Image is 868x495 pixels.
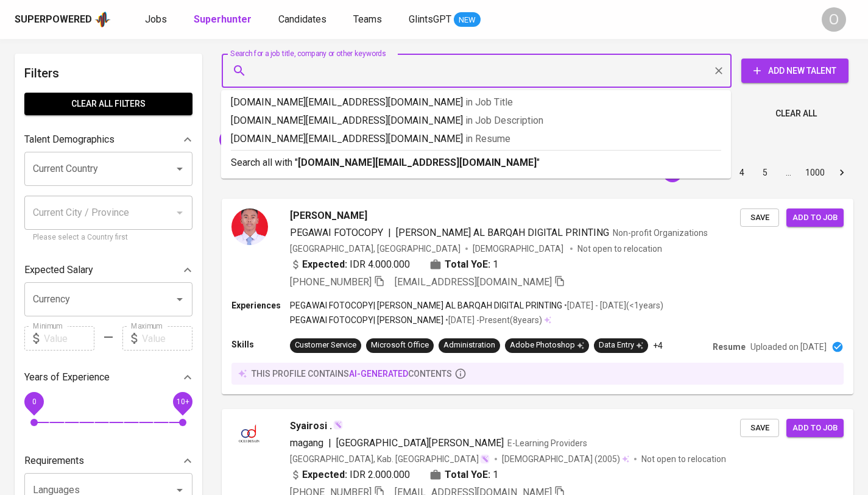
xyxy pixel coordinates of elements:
p: Search all with " " [231,155,721,170]
button: Open [171,160,188,177]
span: [GEOGRAPHIC_DATA][PERSON_NAME] [336,437,504,449]
div: Expected Salary [24,258,192,282]
button: Add to job [786,208,844,227]
span: Add to job [792,421,838,435]
button: Clear All filters [24,93,192,115]
p: [DOMAIN_NAME][EMAIL_ADDRESS][DOMAIN_NAME] [231,113,721,128]
p: Skills [231,338,290,351]
p: Requirements [24,454,84,468]
span: Non-profit Organizations [613,228,708,238]
a: Superpoweredapp logo [15,10,111,29]
img: 664c248a671f7cccb0850e3067652646.jpg [231,419,268,455]
span: in Resume [465,133,510,144]
a: GlintsGPT NEW [409,12,481,27]
div: Superpowered [15,13,92,27]
p: Experiences [231,299,290,312]
span: GlintsGPT [409,13,451,25]
p: Resume [713,341,746,353]
button: Save [740,208,779,227]
p: this profile contains contents [252,368,452,380]
button: Open [171,291,188,308]
button: Clear [710,62,727,79]
div: Years of Experience [24,365,192,390]
div: [PERSON_NAME] [219,130,307,149]
span: 1 [493,257,498,272]
div: IDR 4.000.000 [290,257,410,272]
a: Candidates [278,12,329,27]
span: magang [290,437,323,449]
div: Data Entry [599,340,643,351]
div: Talent Demographics [24,127,192,152]
span: PEGAWAI FOTOCOPY [290,227,383,238]
p: Please select a Country first [33,232,184,244]
b: Total YoE: [445,257,490,272]
span: Syairosi . [290,419,332,433]
span: Clear All filters [34,96,183,112]
b: Expected: [302,468,347,482]
div: Administration [443,340,495,351]
span: NEW [454,14,481,26]
nav: pagination navigation [638,163,853,182]
a: [PERSON_NAME]PEGAWAI FOTOCOPY|[PERSON_NAME] AL BARQAH DIGITAL PRINTINGNon-profit Organizations[GE... [222,199,853,394]
p: • [DATE] - [DATE] ( <1 years ) [562,299,663,312]
div: Requirements [24,449,192,473]
p: Years of Experience [24,370,110,385]
button: Go to next page [832,163,852,182]
div: Customer Service [295,340,356,351]
span: | [328,436,331,450]
a: Superhunter [194,12,254,27]
span: [EMAIL_ADDRESS][DOMAIN_NAME] [395,276,552,288]
button: Go to page 4 [732,163,752,182]
p: • [DATE] - Present ( 8 years ) [443,314,542,326]
button: Go to page 5 [755,163,775,182]
div: IDR 2.000.000 [290,468,410,482]
button: Add to job [786,419,844,438]
span: Save [746,211,773,225]
span: Teams [353,13,382,25]
p: [DOMAIN_NAME][EMAIL_ADDRESS][DOMAIN_NAME] [231,95,721,110]
span: [DEMOGRAPHIC_DATA] [473,243,565,255]
b: [DOMAIN_NAME][EMAIL_ADDRESS][DOMAIN_NAME] [298,157,537,168]
p: Uploaded on [DATE] [750,341,827,353]
a: Teams [353,12,384,27]
div: [GEOGRAPHIC_DATA], Kab. [GEOGRAPHIC_DATA] [290,453,490,465]
span: [PERSON_NAME] AL BARQAH DIGITAL PRINTING [396,227,609,238]
div: Adobe Photoshop [510,340,584,351]
span: Clear All [775,106,817,121]
p: PEGAWAI FOTOCOPY | [PERSON_NAME] AL BARQAH DIGITAL PRINTING [290,299,562,312]
button: Clear All [771,102,822,125]
h6: Filters [24,63,192,83]
b: Total YoE: [445,468,490,482]
span: Candidates [278,13,326,25]
p: [DOMAIN_NAME][EMAIL_ADDRESS][DOMAIN_NAME] [231,132,721,146]
b: Expected: [302,257,347,272]
div: Microsoft Office [371,340,429,351]
span: 0 [32,397,36,406]
p: Not open to relocation [577,243,662,255]
p: Expected Salary [24,263,93,277]
span: [PERSON_NAME] [290,208,367,223]
img: 44c405dc100aed67087c68d7885c374c.jpg [231,208,268,245]
span: [DEMOGRAPHIC_DATA] [502,453,595,465]
span: AI-generated [349,369,408,379]
p: Talent Demographics [24,132,115,147]
button: Go to page 1000 [802,163,828,182]
p: Not open to relocation [641,453,726,465]
img: magic_wand.svg [333,420,343,430]
span: 1 [493,468,498,482]
span: [PERSON_NAME] [219,134,294,145]
input: Value [44,326,94,351]
span: Add New Talent [751,63,839,79]
div: … [778,166,798,179]
input: Value [142,326,192,351]
span: Jobs [145,13,167,25]
div: O [822,7,846,32]
span: 10+ [176,397,189,406]
span: Save [746,421,773,435]
span: Add to job [792,211,838,225]
span: in Job Title [465,96,513,108]
img: magic_wand.svg [480,454,490,464]
span: E-Learning Providers [507,438,587,448]
div: [GEOGRAPHIC_DATA], [GEOGRAPHIC_DATA] [290,243,460,255]
button: Add New Talent [741,59,849,83]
